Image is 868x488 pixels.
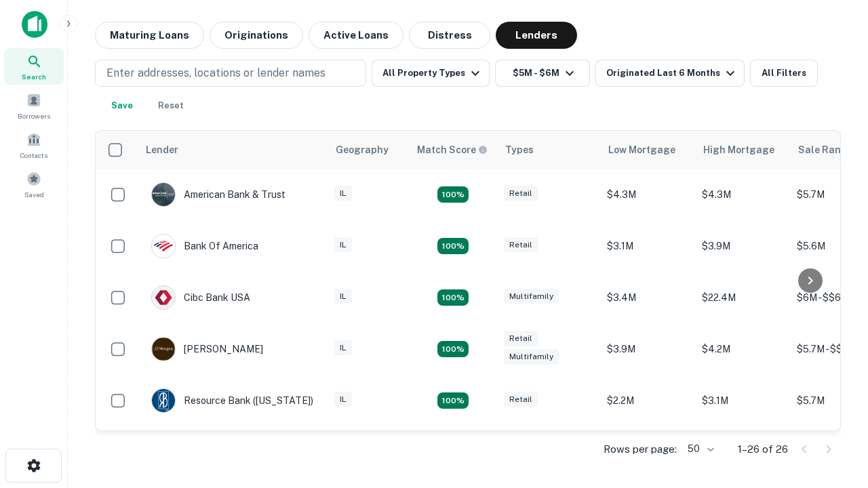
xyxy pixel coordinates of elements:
div: Matching Properties: 7, hasApolloMatch: undefined [437,186,469,203]
img: picture [152,183,175,206]
button: Enter addresses, locations or lender names [95,60,366,87]
span: Contacts [20,150,47,161]
div: Lender [146,142,178,158]
div: IL [334,237,352,253]
div: IL [334,392,352,407]
button: Originated Last 6 Months [595,60,745,87]
td: $19.4M [600,426,695,478]
button: All Filters [750,60,818,87]
span: Saved [24,189,44,200]
button: Lenders [496,22,577,49]
td: $4.3M [600,169,695,220]
div: Retail [504,186,538,201]
div: Matching Properties: 4, hasApolloMatch: undefined [437,289,469,306]
button: All Property Types [372,60,490,87]
div: Resource Bank ([US_STATE]) [151,388,313,413]
p: 1–26 of 26 [738,441,788,457]
th: Low Mortgage [600,131,695,169]
div: Low Mortgage [608,142,675,158]
button: Active Loans [309,22,403,49]
button: Maturing Loans [95,22,204,49]
button: Originations [210,22,303,49]
div: Multifamily [504,289,559,304]
td: $3.1M [600,220,695,272]
p: Enter addresses, locations or lender names [106,65,325,81]
img: capitalize-icon.png [22,11,47,38]
a: Borrowers [4,87,64,124]
div: 50 [682,439,716,459]
span: Borrowers [18,110,50,121]
div: Matching Properties: 4, hasApolloMatch: undefined [437,392,469,409]
button: Reset [149,92,193,119]
td: $19.4M [695,426,790,478]
div: Matching Properties: 4, hasApolloMatch: undefined [437,341,469,357]
img: picture [152,235,175,258]
button: $5M - $6M [495,60,590,87]
td: $4.2M [695,323,790,375]
div: Originated Last 6 Months [606,65,738,81]
td: $3.1M [695,375,790,426]
td: $3.4M [600,272,695,323]
div: Geography [336,142,389,158]
div: IL [334,186,352,201]
th: Geography [328,131,409,169]
h6: Match Score [417,142,485,157]
img: picture [152,338,175,361]
button: Save your search to get updates of matches that match your search criteria. [100,92,144,119]
td: $4.3M [695,169,790,220]
iframe: Chat Widget [800,336,868,401]
div: Cibc Bank USA [151,285,250,310]
div: American Bank & Trust [151,182,285,207]
div: Matching Properties: 4, hasApolloMatch: undefined [437,238,469,254]
span: Search [22,71,46,82]
a: Saved [4,166,64,203]
td: $3.9M [695,220,790,272]
img: picture [152,389,175,412]
td: $2.2M [600,375,695,426]
th: High Mortgage [695,131,790,169]
div: Multifamily [504,349,559,365]
div: Capitalize uses an advanced AI algorithm to match your search with the best lender. The match sco... [417,142,488,157]
th: Lender [138,131,328,169]
th: Types [497,131,600,169]
button: Distress [409,22,490,49]
a: Search [4,48,64,85]
div: Retail [504,237,538,253]
div: IL [334,289,352,304]
th: Capitalize uses an advanced AI algorithm to match your search with the best lender. The match sco... [409,131,497,169]
div: [PERSON_NAME] [151,337,263,361]
div: Retail [504,392,538,407]
div: Bank Of America [151,234,258,258]
div: Retail [504,331,538,346]
div: IL [334,340,352,356]
div: Types [505,142,534,158]
p: Rows per page: [604,441,677,457]
div: High Mortgage [703,142,774,158]
td: $22.4M [695,272,790,323]
td: $3.9M [600,323,695,375]
a: Contacts [4,127,64,163]
img: picture [152,286,175,309]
